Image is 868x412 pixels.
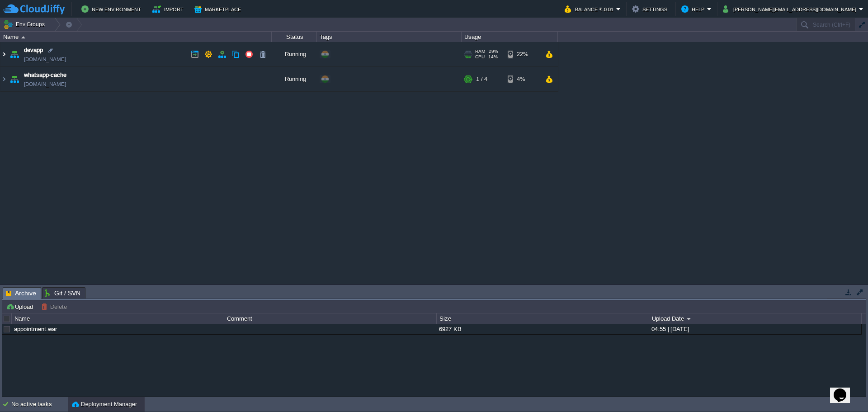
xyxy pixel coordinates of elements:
[24,55,66,64] a: [DOMAIN_NAME]
[462,32,557,42] div: Usage
[72,400,137,409] button: Deployment Manager
[14,326,57,332] a: appointment.war
[475,54,485,60] span: CPU
[649,324,861,334] div: 04:55 | [DATE]
[272,67,317,91] div: Running
[194,4,244,14] button: Marketplace
[8,67,21,91] img: AMDAwAAAACH5BAEAAAAALAAAAAABAAEAAAICRAEAOw==
[24,80,66,89] span: [DOMAIN_NAME]
[317,32,461,42] div: Tags
[3,18,48,31] button: Env Groups
[0,42,8,66] img: AMDAwAAAACH5BAEAAAAALAAAAAABAAEAAAICRAEAOw==
[508,67,537,91] div: 4%
[508,42,537,66] div: 22%
[476,67,487,91] div: 1 / 4
[632,4,670,14] button: Settings
[3,4,65,15] img: CloudJiffy
[225,313,436,324] div: Comment
[723,4,859,14] button: [PERSON_NAME][EMAIL_ADDRESS][DOMAIN_NAME]
[11,397,68,412] div: No active tasks
[437,313,649,324] div: Size
[565,4,616,14] button: Balance ₹-0.01
[272,42,317,66] div: Running
[6,303,36,311] button: Upload
[152,4,186,14] button: Import
[81,4,144,14] button: New Environment
[6,288,36,299] span: Archive
[0,67,8,91] img: AMDAwAAAACH5BAEAAAAALAAAAAABAAEAAAICRAEAOw==
[437,324,648,334] div: 6927 KB
[650,313,861,324] div: Upload Date
[8,42,21,66] img: AMDAwAAAACH5BAEAAAAALAAAAAABAAEAAAICRAEAOw==
[41,303,70,311] button: Delete
[45,288,80,298] span: Git / SVN
[272,32,316,42] div: Status
[830,376,859,403] iframe: chat widget
[21,36,25,38] img: AMDAwAAAACH5BAEAAAAALAAAAAABAAEAAAICRAEAOw==
[475,49,485,54] span: RAM
[488,54,498,60] span: 14%
[1,32,271,42] div: Name
[24,46,43,55] a: devapp
[12,313,224,324] div: Name
[681,4,707,14] button: Help
[24,71,66,80] a: whatsapp-cache
[489,49,498,54] span: 29%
